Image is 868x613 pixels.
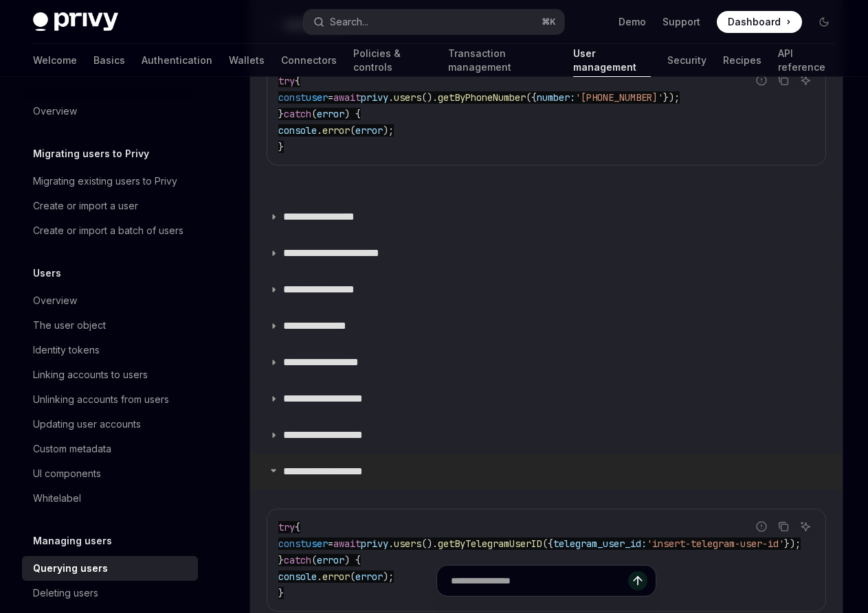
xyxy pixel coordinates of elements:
a: Migrating existing users to Privy [22,169,198,194]
span: privy [361,91,388,104]
span: } [278,554,284,566]
span: } [278,108,284,120]
button: Report incorrect code [753,71,770,89]
span: getByTelegramUserID [438,537,542,550]
span: console [278,124,317,137]
h5: Managing users [33,533,112,549]
span: ⌘ K [542,16,556,27]
div: Unlinking accounts from users [33,391,169,408]
a: Welcome [33,44,77,77]
div: Updating user accounts [33,416,141,432]
span: . [317,124,322,137]
button: Copy the contents from the code block [775,71,792,89]
a: Support [663,15,700,29]
a: UI components [22,461,198,486]
span: = [328,537,333,550]
span: { [295,521,300,533]
span: telegram_user_id: [553,537,647,550]
a: Updating user accounts [22,412,198,437]
a: Create or import a batch of users [22,218,198,243]
span: 'insert-telegram-user-id' [647,537,784,550]
a: Unlinking accounts from users [22,387,198,412]
span: getByPhoneNumber [438,91,526,104]
a: Basics [93,44,125,77]
span: ( [350,124,355,137]
button: Ask AI [797,518,814,535]
span: catch [284,108,311,120]
input: Ask a question... [451,566,628,596]
span: error [322,124,350,137]
a: Deleting users [22,581,198,605]
button: Ask AI [797,71,814,89]
span: = [328,91,333,104]
span: try [278,521,295,533]
div: Overview [33,103,77,119]
a: Recipes [723,44,761,77]
span: error [317,554,344,566]
a: Create or import a user [22,194,198,218]
span: const [278,537,306,550]
span: ); [383,124,394,137]
a: Whitelabel [22,486,198,511]
span: . [388,91,394,104]
a: Identity tokens [22,338,198,362]
div: Querying users [33,560,108,577]
img: dark logo [33,12,118,32]
span: await [333,537,361,550]
a: Demo [619,15,646,29]
a: The user object [22,313,198,338]
span: . [388,537,394,550]
button: Toggle dark mode [813,11,835,33]
div: Linking accounts to users [33,367,148,383]
span: } [278,141,284,153]
span: (). [421,537,438,550]
a: Wallets [229,44,265,77]
span: '[PHONE_NUMBER]' [575,91,663,104]
span: }); [663,91,680,104]
a: Overview [22,99,198,124]
div: Custom metadata [33,441,111,457]
button: Copy the contents from the code block [775,518,792,535]
span: ) { [344,108,361,120]
span: await [333,91,361,104]
h5: Migrating users to Privy [33,146,149,162]
span: users [394,537,421,550]
span: Dashboard [728,15,781,29]
span: user [306,91,328,104]
a: User management [573,44,651,77]
div: Overview [33,292,77,309]
a: Authentication [142,44,212,77]
span: ({ [526,91,537,104]
div: Create or import a batch of users [33,222,183,239]
span: error [317,108,344,120]
button: Send message [628,571,647,590]
a: Security [667,44,706,77]
span: { [295,75,300,87]
span: ({ [542,537,553,550]
span: users [394,91,421,104]
div: UI components [33,465,101,482]
div: Create or import a user [33,198,138,214]
a: Connectors [281,44,337,77]
a: API reference [778,44,835,77]
span: number: [537,91,575,104]
span: ) { [344,554,361,566]
button: Open search [304,10,564,34]
h5: Users [33,265,61,281]
span: ( [311,554,317,566]
span: ( [311,108,317,120]
a: Dashboard [717,11,802,33]
div: Search... [330,14,368,30]
div: Migrating existing users to Privy [33,173,177,189]
span: (). [421,91,438,104]
span: user [306,537,328,550]
div: Whitelabel [33,490,81,507]
a: Overview [22,288,198,313]
span: try [278,75,295,87]
span: const [278,91,306,104]
a: Querying users [22,556,198,581]
a: Linking accounts to users [22,362,198,387]
div: Identity tokens [33,342,100,358]
button: Report incorrect code [753,518,770,535]
a: Transaction management [448,44,557,77]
